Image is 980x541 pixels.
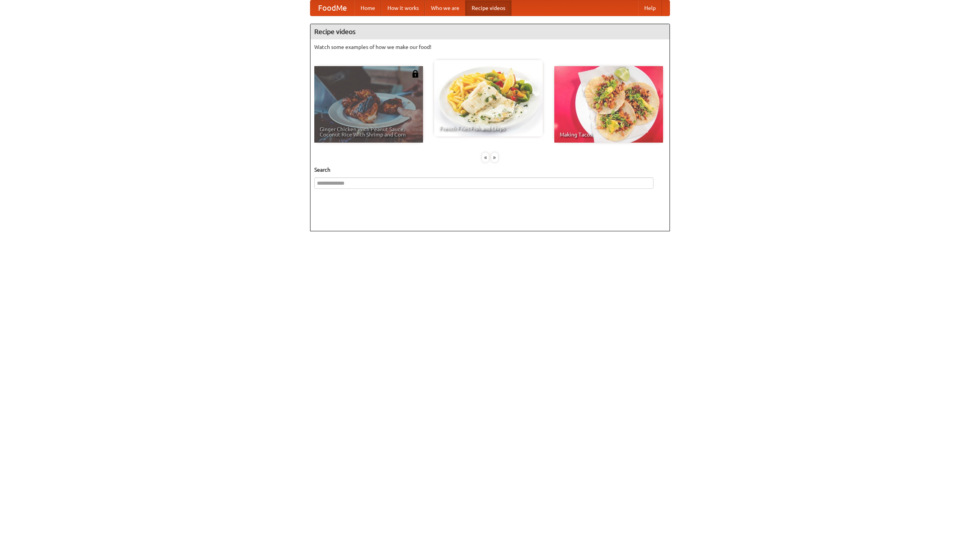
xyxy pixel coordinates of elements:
a: How it works [381,0,425,16]
a: Who we are [425,0,465,16]
div: « [482,153,489,162]
div: » [491,153,498,162]
a: Recipe videos [465,0,511,16]
img: 483408.png [412,70,419,78]
a: FoodMe [310,0,354,16]
span: Making Tacos [560,132,658,137]
span: French Fries Fish and Chips [439,126,537,131]
a: Home [354,0,381,16]
h5: Search [314,166,666,174]
a: Help [638,0,662,16]
h4: Recipe videos [310,24,670,39]
a: French Fries Fish and Chips [434,60,543,136]
p: Watch some examples of how we make our food! [314,43,666,51]
a: Making Tacos [554,66,663,143]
